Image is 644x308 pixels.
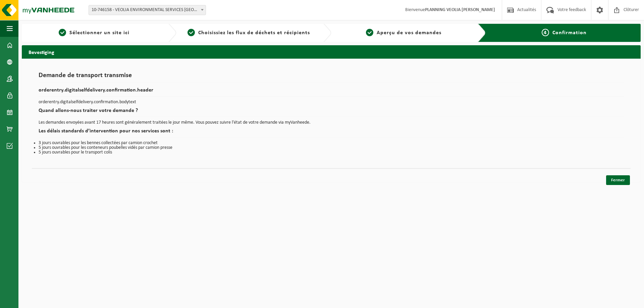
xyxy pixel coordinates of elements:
[89,5,206,15] span: 10-746158 - VEOLIA ENVIRONMENTAL SERVICES WALLONIE - GRÂCE-HOLLOGNE
[39,108,624,117] h2: Quand allons-nous traiter votre demande ?
[366,29,373,36] span: 3
[39,128,624,137] h2: Les délais standards d’intervention pour nos services sont :
[377,30,441,36] span: Aperçu de vos demandes
[39,100,624,105] p: orderentry.digitalselfdelivery.confirmation.bodytext
[39,150,624,155] li: 5 jours ouvrables pour le transport colis
[335,29,473,37] a: 3Aperçu de vos demandes
[59,29,66,36] span: 1
[39,145,624,150] li: 5 jours ouvrables pour les conteneurs poubelles vidés par camion presse
[180,29,318,37] a: 2Choisissiez les flux de déchets et récipients
[39,120,624,125] p: Les demandes envoyées avant 17 heures sont généralement traitées le jour même. Vous pouvez suivre...
[606,175,630,185] a: Fermer
[552,30,587,36] span: Confirmation
[89,5,206,15] span: 10-746158 - VEOLIA ENVIRONMENTAL SERVICES WALLONIE - GRÂCE-HOLLOGNE
[69,30,129,36] span: Sélectionner un site ici
[39,141,624,145] li: 3 jours ouvrables pour les bennes collectées par camion crochet
[542,29,549,36] span: 4
[425,7,495,12] strong: PLANNING VEOLIA [PERSON_NAME]
[39,72,624,82] h1: Demande de transport transmise
[198,30,310,36] span: Choisissiez les flux de déchets et récipients
[25,29,163,37] a: 1Sélectionner un site ici
[39,87,624,97] h2: orderentry.digitalselfdelivery.confirmation.header
[22,45,641,58] h2: Bevestiging
[187,29,195,36] span: 2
